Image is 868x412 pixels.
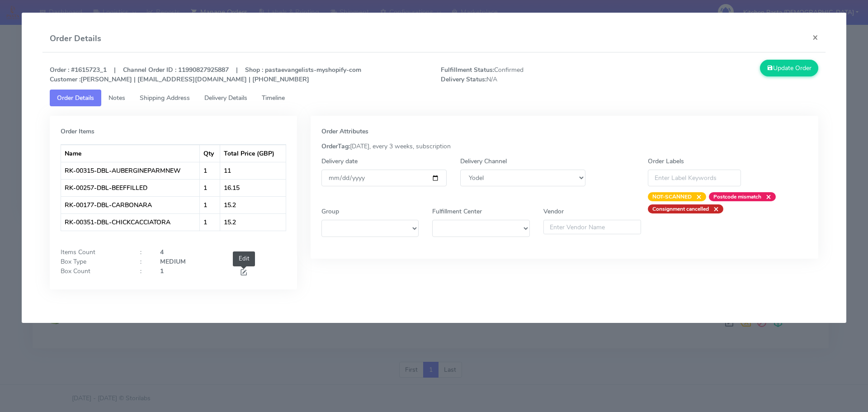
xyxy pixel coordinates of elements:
label: Delivery Channel [460,156,507,166]
strong: Fulfillment Status: [441,66,494,74]
div: [DATE], every 3 weeks, subscription [315,142,815,151]
td: 15.2 [220,213,285,231]
span: Delivery Details [204,94,247,102]
td: 15.2 [220,196,285,213]
td: 1 [200,196,220,213]
span: Shipping Address [140,94,190,102]
span: × [761,192,771,201]
input: Enter Label Keywords [648,170,741,186]
td: RK-00177-DBL-CARBONARA [61,196,200,213]
label: Fulfillment Center [432,207,482,216]
h4: Order Details [50,33,101,45]
td: RK-00257-DBL-BEEFFILLED [61,179,200,196]
td: RK-00351-DBL-CHICKCACCIATORA [61,213,200,231]
button: Close [805,25,826,49]
ul: Tabs [50,90,819,106]
strong: Consignment cancelled [652,205,709,213]
div: : [133,266,153,279]
td: 16.15 [220,179,285,196]
div: Box Count [54,266,133,279]
span: Notes [108,94,125,102]
strong: 1 [160,267,164,275]
div: : [133,257,153,266]
span: × [692,192,702,201]
td: 1 [200,213,220,231]
strong: Customer : [50,75,80,84]
div: Box Type [54,257,133,266]
th: Name [61,145,200,162]
div: Items Count [54,247,133,257]
td: 1 [200,179,220,196]
strong: Order : #1615723_1 | Channel Order ID : 11990827925887 | Shop : pastaevangelists-myshopify-com [P... [50,66,361,84]
label: Group [321,207,339,216]
span: Timeline [262,94,285,102]
input: Enter Vendor Name [543,220,641,234]
label: Delivery date [321,156,358,166]
th: Qty [200,145,220,162]
strong: 4 [160,248,164,256]
span: Order Details [57,94,94,102]
div: : [133,247,153,257]
td: 1 [200,162,220,179]
span: Confirmed N/A [434,65,630,84]
strong: Postcode mismatch [713,193,761,200]
label: Order Labels [648,156,684,166]
strong: OrderTag: [321,142,350,151]
strong: Order Attributes [321,127,368,136]
td: 11 [220,162,285,179]
td: RK-00315-DBL-AUBERGINEPARMNEW [61,162,200,179]
strong: Delivery Status: [441,75,486,84]
strong: MEDIUM [160,257,186,266]
strong: Order Items [61,127,94,136]
label: Vendor [543,207,564,216]
span: × [709,204,719,213]
strong: NOT-SCANNED [652,193,692,200]
th: Total Price (GBP) [220,145,285,162]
